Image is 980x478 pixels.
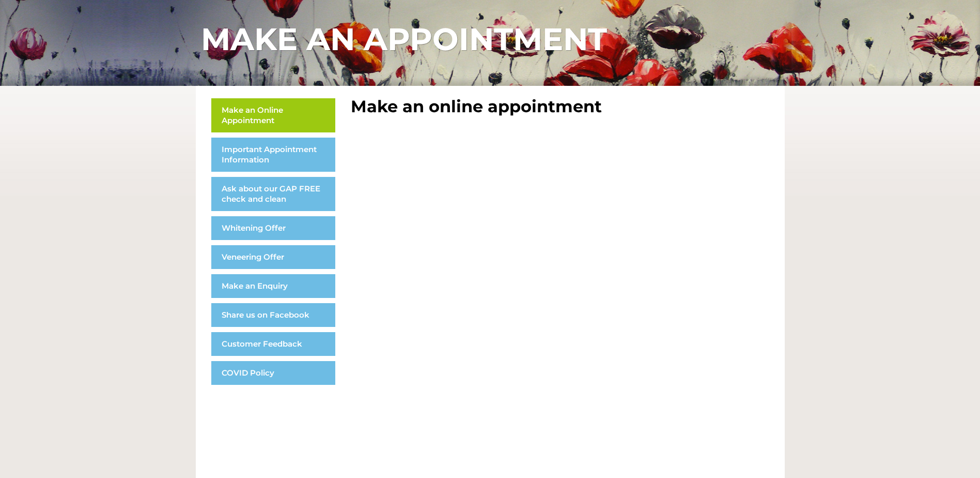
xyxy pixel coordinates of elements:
[201,24,780,55] h1: MAKE AN APPOINTMENT
[211,361,335,385] a: COVID Policy
[211,216,335,240] a: Whitening Offer
[211,303,335,327] a: Share us on Facebook
[351,98,769,115] h2: Make an online appointment
[211,332,335,356] a: Customer Feedback
[211,274,335,298] a: Make an Enquiry
[211,177,335,211] a: Ask about our GAP FREE check and clean
[211,245,335,269] a: Veneering Offer
[211,98,335,132] a: Make an Online Appointment
[211,138,335,172] a: Important Appointment Information
[211,98,335,385] nav: Menu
